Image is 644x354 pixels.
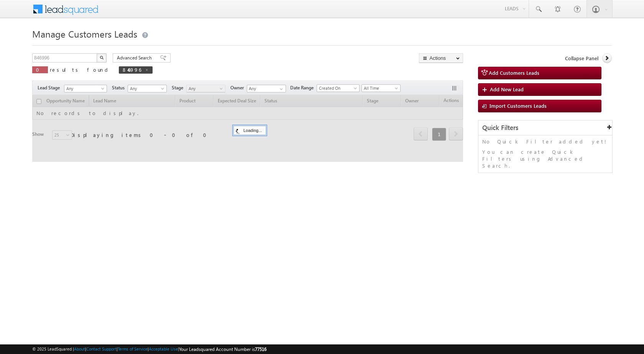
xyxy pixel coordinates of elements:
[64,85,104,92] span: Any
[32,346,266,353] span: © 2025 LeadSquared | | | | |
[128,85,164,92] span: Any
[172,84,186,91] span: Stage
[32,28,137,40] span: Manage Customers Leads
[490,102,547,109] span: Import Customers Leads
[187,85,223,92] span: Any
[118,346,148,351] a: Terms of Service
[74,346,85,351] a: About
[230,84,247,91] span: Owner
[317,84,360,92] a: Created On
[317,85,357,92] span: Created On
[255,346,266,352] span: 77516
[64,85,107,92] a: Any
[362,85,398,92] span: All Time
[482,138,608,145] p: No Quick Filter added yet!
[247,85,286,92] input: Type to Search
[117,54,154,61] span: Advanced Search
[276,85,285,93] a: Show All Items
[179,346,266,352] span: Your Leadsquared Account Number is
[482,148,608,169] p: You can create Quick Filters using Advanced Search.
[186,85,225,92] a: Any
[233,126,266,135] div: Loading...
[490,86,524,92] span: Add New Lead
[38,84,63,91] span: Lead Stage
[112,84,128,91] span: Status
[478,120,612,135] div: Quick Filters
[489,69,539,76] span: Add Customers Leads
[100,56,103,59] img: Search
[123,66,141,73] span: 846996
[50,66,111,73] span: results found
[361,84,401,92] a: All Time
[565,55,598,62] span: Collapse Panel
[128,85,167,92] a: Any
[419,53,463,63] button: Actions
[149,346,178,351] a: Acceptable Use
[290,84,317,91] span: Date Range
[86,346,117,351] a: Contact Support
[36,66,44,73] span: 0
